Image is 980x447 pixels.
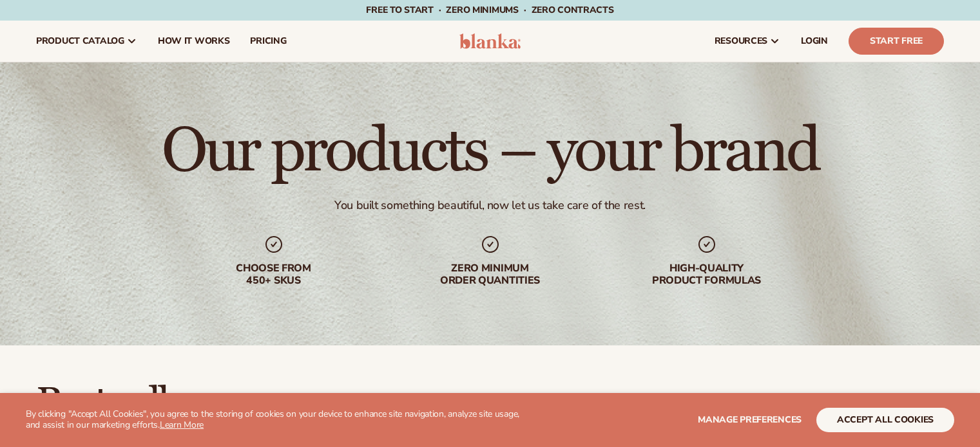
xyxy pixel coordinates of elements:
a: product catalog [26,21,148,62]
button: accept all cookies [816,408,954,432]
a: resources [704,21,791,62]
a: How It Works [148,21,240,62]
div: Zero minimum order quantities [408,262,573,287]
span: How It Works [158,36,230,46]
span: product catalog [36,36,124,46]
span: resources [715,36,767,46]
a: Learn More [160,419,204,431]
button: Manage preferences [698,408,802,432]
a: Start Free [849,28,944,55]
span: LOGIN [801,36,828,46]
a: LOGIN [791,21,838,62]
p: By clicking "Accept All Cookies", you agree to the storing of cookies on your device to enhance s... [26,409,534,431]
div: High-quality product formulas [624,262,789,287]
div: You built something beautiful, now let us take care of the rest. [334,198,646,213]
span: pricing [250,36,286,46]
span: Manage preferences [698,414,802,426]
img: logo [459,33,521,49]
h2: Best sellers [36,381,380,424]
div: Choose from 450+ Skus [191,262,356,287]
h1: Our products – your brand [162,121,818,183]
span: Free to start · ZERO minimums · ZERO contracts [366,4,613,16]
a: pricing [240,21,296,62]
